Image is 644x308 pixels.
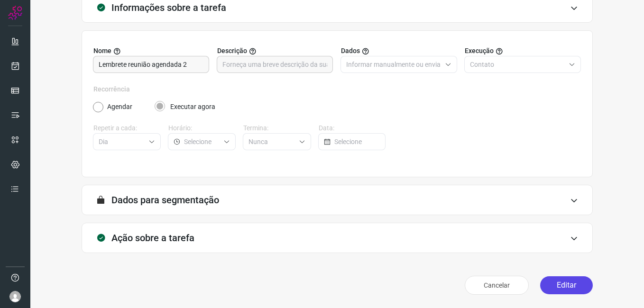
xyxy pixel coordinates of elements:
[470,56,565,72] input: Selecione o tipo de envio
[111,194,219,206] h3: Dados para segmentação
[9,291,21,302] img: avatar-user-boy.jpg
[540,276,593,294] button: Editar
[111,2,226,13] h3: Informações sobre a tarefa
[99,56,203,72] input: Digite o nome para a sua tarefa.
[111,232,194,244] h3: Ação sobre a tarefa
[170,102,215,112] label: Executar agora
[341,46,360,56] span: Dados
[319,123,386,133] label: Data:
[334,134,380,150] input: Selecione
[99,134,145,150] input: Selecione
[93,84,581,94] label: Recorrência
[217,46,247,56] span: Descrição
[248,134,294,150] input: Selecione
[346,56,441,72] input: Selecione o tipo de envio
[107,102,132,112] label: Agendar
[184,134,220,150] input: Selecione
[8,6,22,20] img: Logo
[93,123,161,133] label: Repetir a cada:
[222,56,327,72] input: Forneça uma breve descrição da sua tarefa.
[243,123,311,133] label: Termina:
[168,123,236,133] label: Horário:
[465,46,494,56] span: Execução
[93,46,111,56] span: Nome
[465,276,529,295] button: Cancelar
